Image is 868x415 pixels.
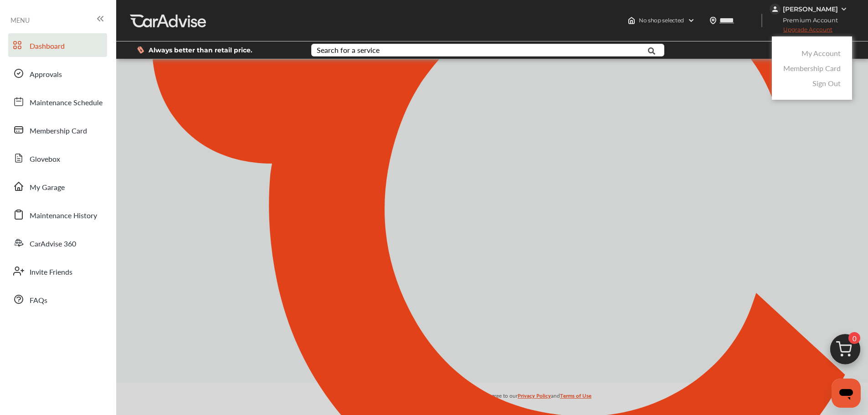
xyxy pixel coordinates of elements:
a: Membership Card [783,63,841,73]
a: Glovebox [8,146,107,170]
a: Sign Out [812,78,841,88]
span: Always better than retail price. [149,47,252,53]
a: Maintenance History [8,203,107,226]
a: Dashboard [8,33,107,57]
a: My Garage [8,174,107,198]
span: MENU [10,16,30,24]
span: FAQs [30,295,47,307]
span: Membership Card [30,125,87,137]
span: Maintenance Schedule [30,97,103,109]
a: Approvals [8,61,107,85]
a: FAQs [8,287,107,311]
iframe: Button to launch messaging window [832,379,861,408]
span: 0 [848,332,860,344]
span: CarAdvise 360 [30,238,76,250]
a: Maintenance Schedule [8,90,107,113]
div: Search for a service [317,46,380,54]
span: Maintenance History [30,210,97,222]
span: Approvals [30,69,62,81]
a: My Account [801,48,841,58]
a: Membership Card [8,118,107,142]
img: cart_icon.3d0951e8.svg [823,330,867,374]
a: CarAdvise 360 [8,231,107,255]
span: Glovebox [30,154,60,165]
span: Dashboard [30,41,65,52]
span: Invite Friends [30,266,72,278]
span: My Garage [30,182,65,194]
img: dollor_label_vector.a70140d1.svg [137,46,144,54]
a: Invite Friends [8,259,107,283]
